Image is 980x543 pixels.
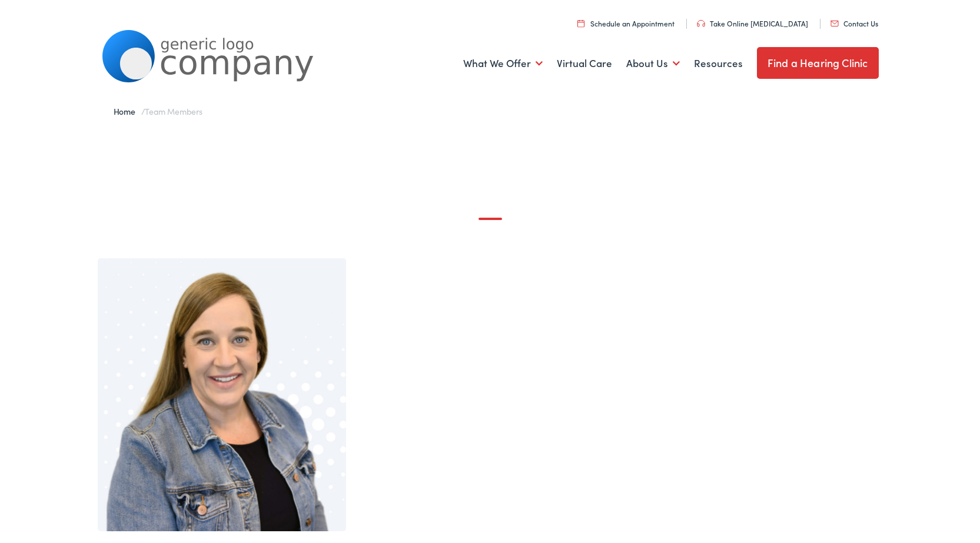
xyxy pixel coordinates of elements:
a: Resources [694,42,743,85]
a: Find a Hearing Clinic [757,47,879,79]
a: Home [114,105,141,117]
img: utility icon [697,20,705,27]
img: utility icon [577,19,584,27]
a: Contact Us [830,18,878,28]
span: / [114,105,202,117]
a: Schedule an Appointment [577,18,675,28]
img: utility icon [830,21,839,26]
a: Take Online [MEDICAL_DATA] [697,18,808,28]
span: Team Members [145,105,202,117]
a: About Us [626,42,680,85]
a: What We Offer [463,42,543,85]
a: Virtual Care [557,42,612,85]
